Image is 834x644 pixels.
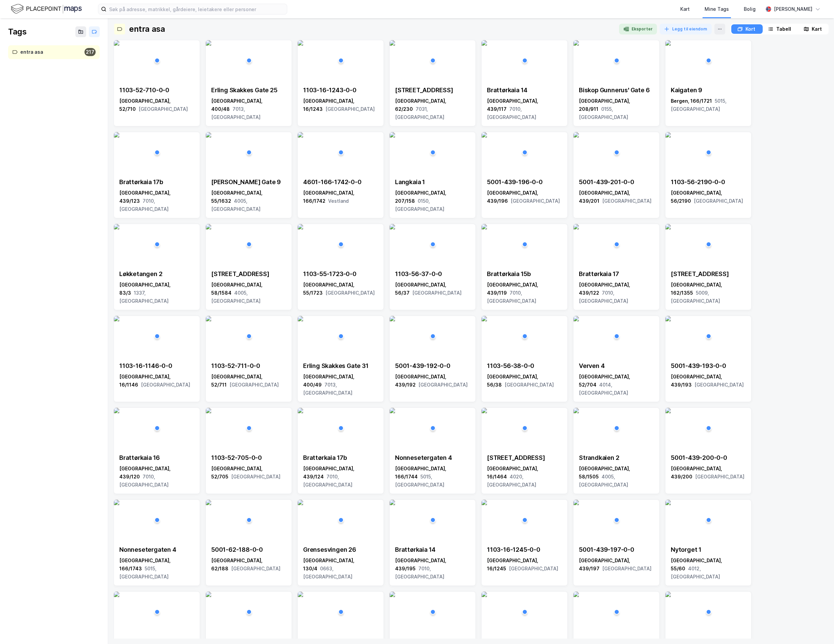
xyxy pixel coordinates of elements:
div: [GEOGRAPHIC_DATA], 166/1742 [303,189,378,205]
div: Mine Tags [705,5,729,13]
div: [GEOGRAPHIC_DATA], 58/1584 [211,281,286,305]
img: 256x120 [482,40,487,46]
div: Grensesvingen 26 [303,546,378,554]
img: 256x120 [482,224,487,229]
div: [GEOGRAPHIC_DATA], 439/117 [487,97,562,121]
div: [GEOGRAPHIC_DATA], 439/193 [671,373,746,389]
button: Legg til eiendom [660,24,712,34]
span: 4014, [GEOGRAPHIC_DATA] [579,382,628,396]
span: 0150, [GEOGRAPHIC_DATA] [395,198,444,212]
div: 1103-55-1723-0-0 [303,270,378,278]
div: 1103-52-711-0-0 [211,362,286,370]
span: 0155, [GEOGRAPHIC_DATA] [579,106,628,120]
div: 217 [84,48,96,56]
div: [GEOGRAPHIC_DATA], 439/119 [487,281,562,305]
span: [GEOGRAPHIC_DATA] [325,106,375,112]
div: 5001-439-193-0-0 [671,362,746,370]
div: [GEOGRAPHIC_DATA], 207/158 [395,189,470,213]
span: [GEOGRAPHIC_DATA] [231,474,280,479]
img: 256x120 [206,40,211,46]
span: [GEOGRAPHIC_DATA] [694,382,744,388]
div: [GEOGRAPHIC_DATA], 439/122 [579,281,654,305]
span: [GEOGRAPHIC_DATA] [325,290,375,296]
span: 7031, [GEOGRAPHIC_DATA] [395,106,444,120]
img: 256x120 [298,316,303,321]
div: 1103-16-1245-0-0 [487,546,562,554]
span: 7010, [GEOGRAPHIC_DATA] [487,106,536,120]
div: 5001-62-188-0-0 [211,546,286,554]
button: Eksporter [619,24,657,34]
img: 256x120 [390,592,395,597]
span: 4005, [GEOGRAPHIC_DATA] [211,290,261,304]
div: 5001-439-196-0-0 [487,178,562,186]
img: 256x120 [573,316,579,321]
img: 256x120 [298,132,303,138]
div: Brattørkaia 16 [119,454,194,462]
span: [GEOGRAPHIC_DATA] [231,566,280,571]
span: 7013, [GEOGRAPHIC_DATA] [303,382,352,396]
div: [GEOGRAPHIC_DATA], 439/123 [119,189,194,213]
input: Søk på adresse, matrikkel, gårdeiere, leietakere eller personer [106,4,287,14]
div: [GEOGRAPHIC_DATA], 62/188 [211,556,286,573]
img: 256x120 [665,500,671,505]
img: 256x120 [114,408,119,413]
img: 256x120 [482,592,487,597]
div: Nytorget 1 [671,546,746,554]
span: 7013, [GEOGRAPHIC_DATA] [211,106,261,120]
span: 5009, [GEOGRAPHIC_DATA] [671,290,720,304]
img: 256x120 [390,408,395,413]
img: 256x120 [482,132,487,138]
img: 256x120 [665,408,671,413]
div: Verven 4 [579,362,654,370]
img: 256x120 [665,40,671,46]
div: 1103-16-1146-0-0 [119,362,194,370]
span: [GEOGRAPHIC_DATA] [505,382,554,388]
img: 256x120 [114,500,119,505]
span: 4005, [GEOGRAPHIC_DATA] [211,198,261,212]
div: [GEOGRAPHIC_DATA], 52/710 [119,97,194,113]
div: [GEOGRAPHIC_DATA], 52/711 [211,373,286,389]
img: 256x120 [482,500,487,505]
span: [GEOGRAPHIC_DATA] [511,198,560,204]
div: Brattørkaia 15b [487,270,562,278]
div: [PERSON_NAME] [774,5,812,13]
img: 256x120 [390,500,395,505]
span: 7010, [GEOGRAPHIC_DATA] [395,566,444,579]
div: 1103-52-710-0-0 [119,86,194,94]
div: Kart [680,5,690,13]
div: 5001-439-201-0-0 [579,178,654,186]
div: [GEOGRAPHIC_DATA], 400/49 [303,373,378,397]
img: 256x120 [206,408,211,413]
img: logo.f888ab2527a4732fd821a326f86c7f29.svg [11,3,82,15]
img: 256x120 [482,316,487,321]
div: Erling Skakkes Gate 25 [211,86,286,94]
div: [GEOGRAPHIC_DATA], 130/4 [303,556,378,581]
span: Vestland [328,198,349,204]
div: [GEOGRAPHIC_DATA], 52/705 [211,465,286,481]
img: 256x120 [573,40,579,46]
div: [GEOGRAPHIC_DATA], 439/196 [487,189,562,205]
div: [GEOGRAPHIC_DATA], 58/1505 [579,465,654,489]
div: [PERSON_NAME] Gate 9 [211,178,286,186]
span: 4005, [GEOGRAPHIC_DATA] [579,474,628,488]
div: Kort [745,25,755,33]
div: [GEOGRAPHIC_DATA], 439/120 [119,465,194,489]
div: [GEOGRAPHIC_DATA], 52/704 [579,373,654,397]
div: [STREET_ADDRESS] [211,270,286,278]
a: entra asa217 [8,45,100,59]
img: 256x120 [390,132,395,138]
img: 256x120 [665,316,671,321]
div: [GEOGRAPHIC_DATA], 166/1743 [119,556,194,581]
iframe: Chat Widget [800,612,834,644]
div: Nonnesetergaten 4 [119,546,194,554]
img: 256x120 [206,316,211,321]
div: Tabell [776,25,791,33]
img: 256x120 [390,224,395,229]
div: [GEOGRAPHIC_DATA], 16/1464 [487,465,562,489]
div: 1103-56-38-0-0 [487,362,562,370]
div: Brattørkaia 17b [303,454,378,462]
div: 1103-16-1243-0-0 [303,86,378,94]
div: [GEOGRAPHIC_DATA], 55/1723 [303,281,378,297]
span: 4020, [GEOGRAPHIC_DATA] [487,474,536,488]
